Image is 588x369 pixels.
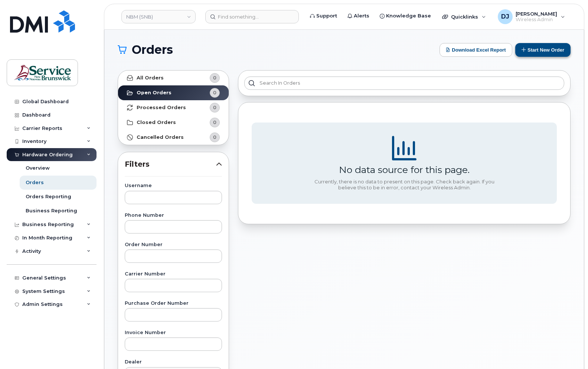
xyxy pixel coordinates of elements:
button: Download Excel Report [440,43,512,57]
label: Invoice Number [125,330,222,335]
a: All Orders0 [118,71,229,85]
span: Filters [125,159,216,170]
span: 0 [213,89,216,96]
label: Order Number [125,242,222,247]
strong: Open Orders [137,90,171,96]
span: 0 [213,104,216,111]
label: Purchase Order Number [125,301,222,306]
label: Phone Number [125,213,222,218]
strong: All Orders [137,75,164,81]
span: 0 [213,74,216,81]
strong: Processed Orders [137,105,186,111]
label: Carrier Number [125,272,222,277]
a: Open Orders0 [118,85,229,100]
div: No data source for this page. [339,164,470,175]
strong: Cancelled Orders [137,134,184,140]
span: Orders [132,44,173,55]
span: 0 [213,119,216,126]
a: Cancelled Orders0 [118,130,229,145]
label: Username [125,183,222,188]
div: Currently, there is no data to present on this page. Check back again. If you believe this to be ... [311,179,497,190]
a: Processed Orders0 [118,100,229,115]
button: Start New Order [515,43,571,57]
span: 0 [213,134,216,141]
strong: Closed Orders [137,120,176,125]
label: Dealer [125,360,222,365]
input: Search in orders [244,76,564,90]
a: Closed Orders0 [118,115,229,130]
